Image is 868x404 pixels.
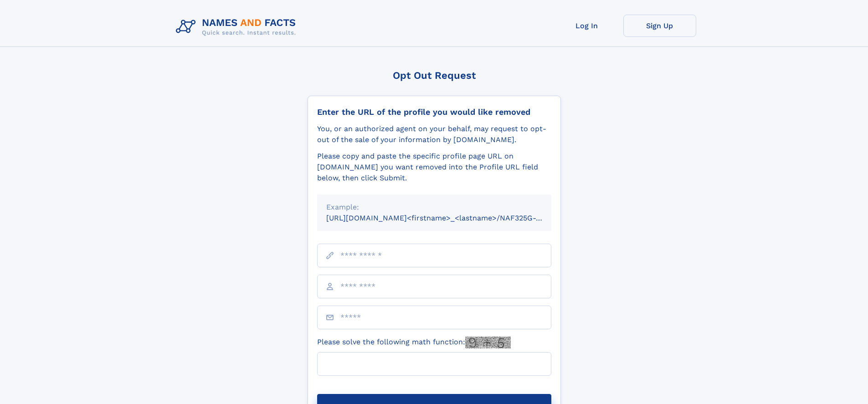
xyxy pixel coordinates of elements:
[172,15,303,39] img: Logo Names and Facts
[550,15,623,37] a: Log In
[623,15,696,37] a: Sign Up
[317,151,551,184] div: Please copy and paste the specific profile page URL on [DOMAIN_NAME] you want removed into the Pr...
[317,107,551,117] div: Enter the URL of the profile you would like removed
[326,202,542,213] div: Example:
[326,214,569,222] small: [URL][DOMAIN_NAME]<firstname>_<lastname>/NAF325G-xxxxxxxx
[308,70,561,81] div: Opt Out Request
[317,337,511,348] label: Please solve the following math function:
[317,123,551,145] div: You, or an authorized agent on your behalf, may request to opt-out of the sale of your informatio...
